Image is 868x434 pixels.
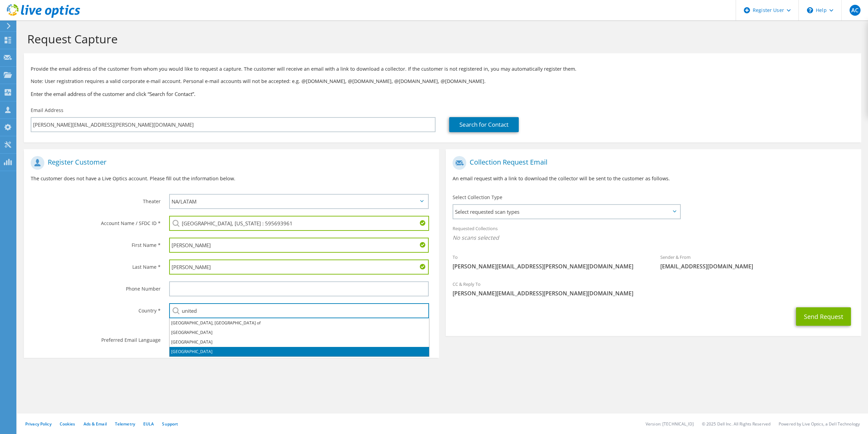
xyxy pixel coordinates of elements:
div: Requested Collections [446,221,861,247]
li: [GEOGRAPHIC_DATA], [GEOGRAPHIC_DATA] of [170,318,429,328]
label: Select Collection Type [453,194,502,201]
p: An email request with a link to download the collector will be sent to the customer as follows. [453,175,854,182]
a: Support [162,421,178,427]
span: No scans selected [453,234,854,241]
label: Country * [31,303,161,314]
p: The customer does not have a Live Optics account. Please fill out the information below. [31,175,432,182]
span: [PERSON_NAME][EMAIL_ADDRESS][PERSON_NAME][DOMAIN_NAME] [453,263,647,270]
h3: Enter the email address of the customer and click “Search for Contact”. [31,90,854,98]
a: Privacy Policy [25,421,52,427]
span: AC [850,5,860,16]
h1: Collection Request Email [453,156,851,170]
a: Telemetry [115,421,135,427]
p: Provide the email address of the customer from whom you would like to request a capture. The cust... [31,65,854,73]
label: Phone Number [31,281,161,292]
label: Account Name / SFDC ID * [31,216,161,227]
h1: Request Capture [27,32,854,46]
a: Ads & Email [84,421,107,427]
li: © 2025 Dell Inc. All Rights Reserved [702,421,770,427]
li: [GEOGRAPHIC_DATA] [170,328,429,337]
li: Version: [TECHNICAL_ID] [646,421,694,427]
a: Search for Contact [449,117,519,132]
div: CC & Reply To [446,277,861,300]
label: Email Address [31,107,63,114]
li: Powered by Live Optics, a Dell Technology [779,421,860,427]
a: Cookies [60,421,75,427]
li: [GEOGRAPHIC_DATA] [170,337,429,347]
button: Send Request [796,307,851,326]
li: [GEOGRAPHIC_DATA] [170,347,429,356]
a: EULA [143,421,154,427]
div: To [446,250,653,274]
label: Theater [31,194,161,205]
span: [EMAIL_ADDRESS][DOMAIN_NAME] [660,263,854,270]
label: Preferred Email Language [31,333,161,344]
span: Select requested scan types [453,205,679,219]
span: [PERSON_NAME][EMAIL_ADDRESS][PERSON_NAME][DOMAIN_NAME] [453,290,854,297]
h1: Register Customer [31,156,429,170]
svg: \n [807,7,813,13]
p: Note: User registration requires a valid corporate e-mail account. Personal e-mail accounts will ... [31,78,854,85]
label: Last Name * [31,260,161,270]
label: First Name * [31,238,161,249]
div: Sender & From [653,250,861,274]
